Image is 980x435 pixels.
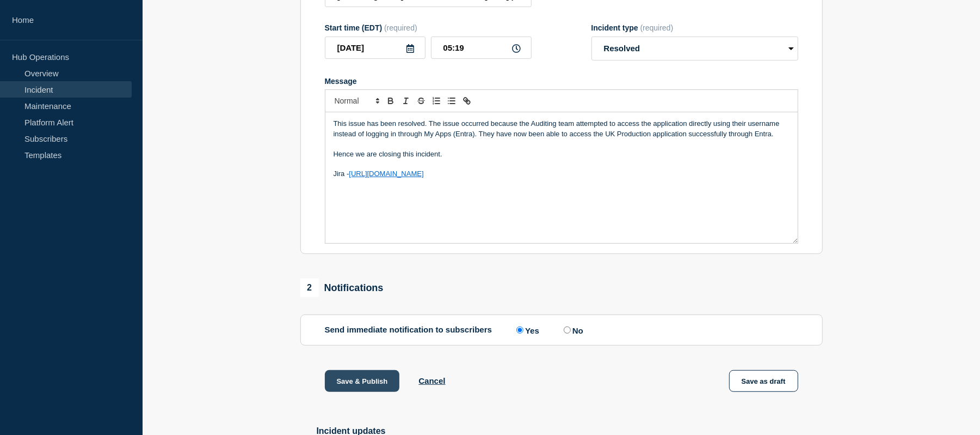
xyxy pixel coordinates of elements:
p: Jira - [334,169,790,179]
div: Start time (EDT) [325,23,532,32]
span: (required) [640,23,674,32]
input: YYYY-MM-DD [325,37,426,59]
input: HH:MM [431,37,532,59]
button: Cancel [418,376,445,385]
select: Incident type [591,37,798,61]
span: Font size [330,94,383,107]
button: Toggle bulleted list [444,94,459,107]
input: No [564,327,571,334]
label: No [561,325,583,335]
button: Toggle link [459,94,474,107]
div: Message [325,77,798,86]
a: [URL][DOMAIN_NAME] [349,170,423,178]
button: Toggle bold text [383,94,398,107]
button: Toggle italic text [398,94,414,107]
p: This issue has been resolved. The issue occurred because the Auditing team attempted to access th... [334,119,790,139]
label: Yes [514,325,539,335]
button: Toggle strikethrough text [414,94,429,107]
div: Send immediate notification to subscribers [325,325,798,335]
span: (required) [384,23,417,32]
div: Incident type [591,23,798,32]
button: Save as draft [729,370,798,392]
button: Toggle ordered list [429,94,444,107]
button: Save & Publish [325,370,400,392]
span: 2 [300,279,319,297]
div: Message [325,112,798,243]
input: Yes [516,327,523,334]
div: Notifications [300,279,384,297]
p: Hence we are closing this incident. [334,149,790,159]
p: Send immediate notification to subscribers [325,325,492,335]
